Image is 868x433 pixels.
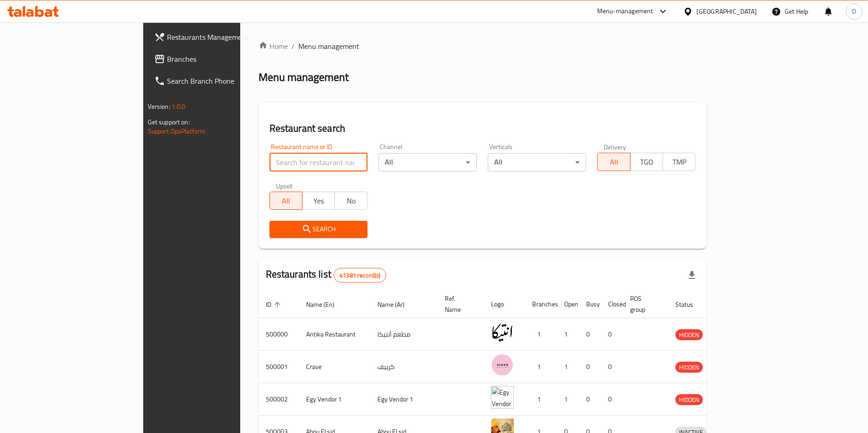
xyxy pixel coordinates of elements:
span: Name (En) [306,299,346,310]
span: Ref. Name [445,293,473,315]
span: No [339,194,364,208]
th: Open [557,290,579,318]
span: Version: [148,101,170,112]
span: Search [277,224,361,235]
td: Crave [299,351,370,383]
button: TMP [663,153,695,171]
div: Menu-management [597,6,653,17]
div: [GEOGRAPHIC_DATA] [696,6,757,16]
td: 0 [601,351,623,383]
button: Search [270,221,368,238]
span: Status [675,299,705,310]
h2: Restaurants list [266,267,387,283]
span: TMP [667,155,692,169]
span: Restaurants Management [167,32,281,43]
td: 0 [579,383,601,416]
th: Closed [601,290,623,318]
td: 0 [579,318,601,351]
a: Restaurants Management [147,26,288,48]
button: All [597,153,630,171]
td: 0 [601,383,623,416]
td: Antika Restaurant [299,318,370,351]
td: 0 [601,318,623,351]
span: HIDDEN [675,395,703,405]
img: Antika Restaurant [491,321,514,344]
td: مطعم أنتيكا [370,318,437,351]
li: / [291,41,295,52]
div: Total records count [334,268,386,283]
button: TGO [630,153,663,171]
label: Upsell [276,182,293,189]
span: POS group [630,293,657,315]
img: Egy Vendor 1 [491,386,514,409]
span: HIDDEN [675,362,703,373]
span: Menu management [298,41,359,52]
td: كرييف [370,351,437,383]
span: All [601,155,626,169]
div: All [378,153,477,171]
td: 1 [525,351,557,383]
td: 1 [557,351,579,383]
td: 1 [525,383,557,416]
td: Egy Vendor 1 [299,383,370,416]
td: 1 [557,318,579,351]
span: D [852,6,856,16]
td: Egy Vendor 1 [370,383,437,416]
nav: breadcrumb [259,41,707,52]
input: Search for restaurant name or ID.. [270,153,368,171]
td: 0 [579,351,601,383]
span: TGO [634,155,659,169]
button: No [334,192,367,210]
span: 1.0.0 [172,101,186,112]
span: Branches [167,53,281,64]
span: All [274,194,299,208]
h2: Menu management [259,70,349,85]
button: Yes [302,192,335,210]
td: 1 [525,318,557,351]
th: Logo [484,290,525,318]
label: Delivery [604,144,626,150]
img: Crave [491,353,514,376]
span: Get support on: [148,116,190,128]
span: ID [266,299,283,310]
span: HIDDEN [675,330,703,340]
div: HIDDEN [675,329,703,340]
h2: Restaurant search [270,122,696,135]
a: Search Branch Phone [147,70,288,92]
button: All [270,192,302,210]
a: Branches [147,48,288,70]
span: Yes [306,194,331,208]
div: All [488,153,586,171]
th: Branches [525,290,557,318]
th: Busy [579,290,601,318]
td: 1 [557,383,579,416]
a: Support.OpsPlatform [148,125,206,137]
span: Search Branch Phone [167,75,281,86]
span: Name (Ar) [377,299,416,310]
span: 41381 record(s) [334,271,386,280]
div: Export file [681,264,703,286]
